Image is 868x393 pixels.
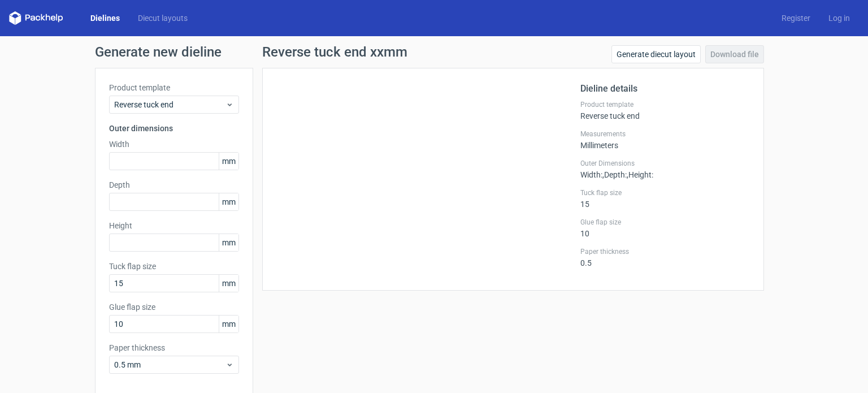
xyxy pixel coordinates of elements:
label: Depth [109,179,239,191]
a: Log in [819,12,859,24]
span: , Depth : [602,170,627,179]
h1: Generate new dieline [95,45,773,59]
div: Reverse tuck end [580,100,750,120]
h3: Outer dimensions [109,123,239,134]
label: Product template [109,82,239,93]
label: Paper thickness [109,342,239,353]
div: 10 [580,218,750,238]
span: mm [219,193,238,210]
div: 0.5 [580,247,750,267]
div: Millimeters [580,129,750,150]
a: Dielines [81,12,129,24]
label: Measurements [580,129,750,139]
label: Product template [580,100,750,109]
div: 15 [580,188,750,209]
label: Tuck flap size [580,188,750,197]
label: Width [109,139,239,150]
span: mm [219,234,238,251]
label: Outer Dimensions [580,159,750,168]
span: mm [219,275,238,292]
label: Glue flap size [109,301,239,313]
span: 0.5 mm [114,359,225,370]
a: Register [772,12,819,24]
label: Tuck flap size [109,261,239,272]
span: Reverse tuck end [114,99,225,110]
span: Width : [580,170,602,179]
label: Height [109,220,239,231]
span: mm [219,153,238,170]
a: Generate diecut layout [611,45,701,63]
h1: Reverse tuck end xxmm [262,45,407,59]
label: Paper thickness [580,247,750,256]
span: mm [219,316,238,332]
h2: Dieline details [580,82,750,96]
label: Glue flap size [580,218,750,227]
a: Diecut layouts [129,12,197,24]
span: , Height : [627,170,653,179]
